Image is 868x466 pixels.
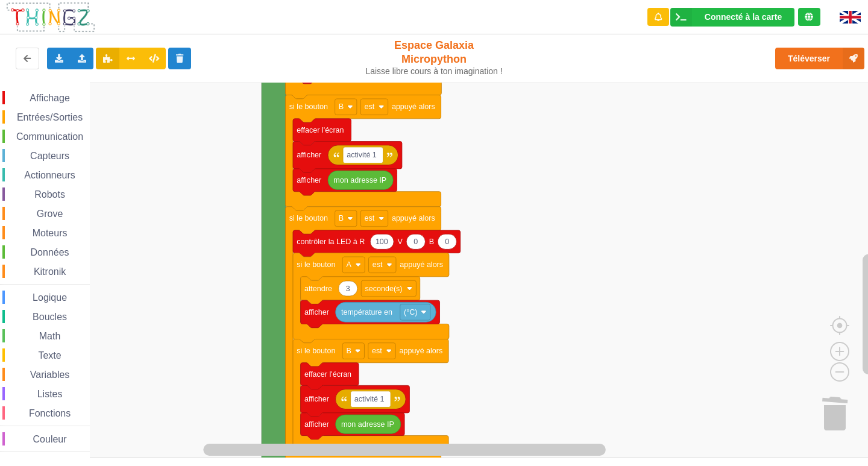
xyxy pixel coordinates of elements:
text: appuyé alors [392,102,435,111]
span: Math [37,331,63,341]
span: Logique [31,292,69,303]
div: Tu es connecté au serveur de création de Thingz [798,8,820,26]
text: est [364,102,374,111]
img: thingz_logo.png [5,1,96,33]
text: seconde(s) [365,285,402,293]
text: appuyé alors [400,260,443,269]
text: si le bouton [289,214,328,222]
text: afficher [304,395,329,403]
text: si le bouton [297,260,335,269]
div: Espace Galaxia Micropython [360,39,508,77]
text: (°C) [404,308,417,316]
text: si le bouton [289,102,328,111]
text: attendre [304,285,332,293]
span: Affichage [28,93,71,103]
text: appuyé alors [392,214,435,222]
span: Kitronik [32,266,68,277]
text: est [372,347,382,355]
text: B [346,347,351,355]
text: B [339,102,344,111]
text: activité 1 [354,395,385,403]
text: B [429,238,434,246]
text: mon adresse IP [333,176,386,184]
span: Fonctions [27,408,72,418]
text: afficher [297,151,321,159]
text: activité 1 [347,151,377,159]
img: gb.png [840,11,861,24]
div: Ta base fonctionne bien ! [670,8,794,27]
span: Variables [28,370,72,380]
text: appuyé alors [399,347,442,355]
text: effacer l'écran [304,370,351,379]
span: Données [29,247,71,257]
text: afficher [304,420,329,429]
text: température en [341,308,392,316]
span: Capteurs [28,151,71,161]
span: Moteurs [31,228,69,238]
button: Téléverser [775,48,864,69]
text: contrôler la LED à R [297,238,365,246]
div: Connecté à la carte [705,13,782,21]
span: Entrées/Sorties [15,112,84,122]
div: Laisse libre cours à ton imagination ! [360,66,508,77]
text: B [339,214,344,222]
span: Texte [36,350,63,361]
text: afficher [304,308,329,316]
span: Communication [14,131,85,142]
text: mon adresse IP [341,420,394,429]
span: Grove [35,209,65,219]
span: Couleur [31,434,69,444]
text: si le bouton [297,347,335,355]
text: 0 [445,238,449,246]
span: Actionneurs [22,170,77,180]
text: afficher [297,176,321,184]
text: est [373,260,383,269]
text: est [364,214,374,222]
text: V [397,238,403,246]
span: Robots [33,189,67,200]
span: Listes [36,389,64,399]
text: 0 [414,238,418,246]
text: 3 [346,285,350,293]
span: Boucles [31,312,69,322]
text: effacer l'écran [297,126,344,134]
text: 100 [376,238,388,246]
text: A [346,260,351,269]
